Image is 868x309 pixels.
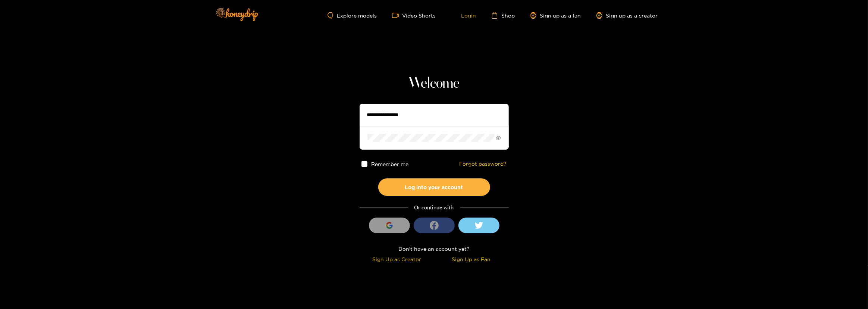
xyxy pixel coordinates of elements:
[530,12,581,19] a: Sign up as a fan
[392,12,402,19] span: video-camera
[451,12,476,19] a: Login
[361,255,432,263] div: Sign Up as Creator
[491,12,515,19] a: Shop
[496,135,501,140] span: eye-invisible
[360,203,509,212] div: Or continue with
[360,244,509,253] div: Don't have an account yet?
[392,12,436,19] a: Video Shorts
[436,255,507,263] div: Sign Up as Fan
[328,12,377,19] a: Explore models
[360,75,509,93] h1: Welcome
[460,161,507,167] a: Forgot password?
[371,161,408,167] span: Remember me
[596,12,658,19] a: Sign up as a creator
[378,178,490,196] button: Log into your account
